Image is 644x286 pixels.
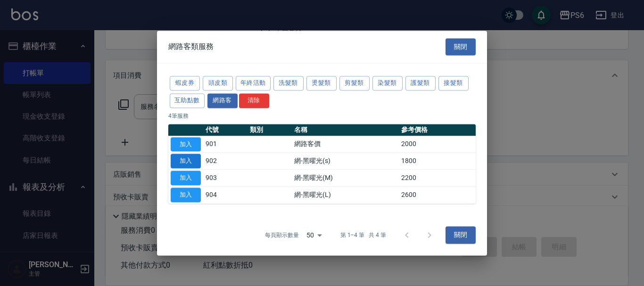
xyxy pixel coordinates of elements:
button: 頭皮類 [203,76,233,90]
button: 網路客 [207,93,238,108]
button: 關閉 [446,227,476,244]
button: 加入 [171,188,201,202]
td: 902 [203,153,248,170]
button: 蝦皮券 [170,76,200,90]
th: 參考價格 [399,124,476,136]
td: 903 [203,170,248,187]
td: 網-黑曜光(L) [292,187,399,204]
p: 每頁顯示數量 [265,231,299,239]
button: 關閉 [446,38,476,56]
button: 接髮類 [438,76,469,90]
button: 加入 [171,137,201,152]
button: 清除 [239,93,269,108]
button: 互助點數 [170,93,205,108]
td: 904 [203,187,248,204]
td: 2600 [399,187,476,204]
button: 染髮類 [372,76,403,90]
div: 50 [303,222,325,248]
td: 901 [203,136,248,153]
th: 名稱 [292,124,399,136]
button: 洗髮類 [273,76,304,90]
span: 網路客類服務 [168,42,214,51]
p: 第 1–4 筆 共 4 筆 [340,231,386,239]
th: 代號 [203,124,248,136]
td: 1800 [399,153,476,170]
td: 網路客價 [292,136,399,153]
button: 加入 [171,171,201,185]
p: 4 筆服務 [168,112,476,120]
button: 年終活動 [236,76,271,90]
button: 護髮類 [405,76,436,90]
td: 2000 [399,136,476,153]
td: 2200 [399,170,476,187]
button: 剪髮類 [339,76,370,90]
th: 類別 [248,124,292,136]
td: 網-黑曜光(s) [292,153,399,170]
button: 加入 [171,154,201,169]
td: 網-黑曜光(M) [292,170,399,187]
button: 燙髮類 [306,76,337,90]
